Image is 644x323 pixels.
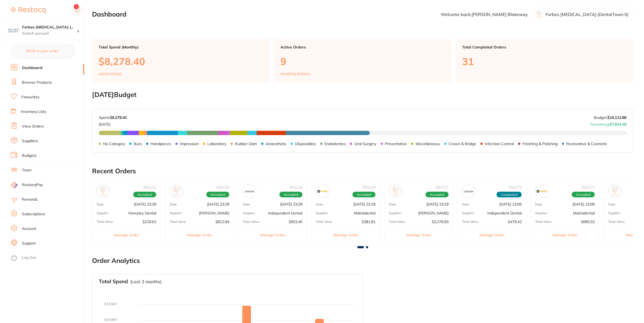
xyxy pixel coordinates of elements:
p: Independent Dental [487,211,522,215]
p: Total Value [462,220,479,224]
button: Manage Order [531,228,599,242]
img: Adam Dental [171,186,181,196]
p: Rubber Dam [235,142,257,146]
p: No Category [103,142,125,146]
img: Independent Dental [463,186,474,196]
p: $685.52 [581,220,595,224]
p: [DATE] 23:29 [134,202,156,206]
h2: Recent Orders [92,167,633,175]
span: Completed [496,192,522,198]
p: Date [608,203,616,206]
p: [DATE] [99,120,127,126]
p: Awaiting delivery [280,71,310,76]
p: Burs [134,142,142,146]
img: RestocqPay [11,182,17,188]
a: Active Orders9Awaiting delivery [274,38,452,82]
img: Henry Schein Halas [610,186,620,196]
p: Endodontics [325,142,346,146]
p: Date [170,203,177,206]
p: Date [535,203,542,206]
p: # 93128 [362,185,375,190]
img: Independent Dental [244,186,254,196]
button: $0.00 in your order [11,44,73,57]
p: Total Value [389,220,406,224]
strong: $16,112.88 [607,115,626,120]
p: $8,278.40 [99,56,263,67]
a: View Orders [22,124,44,129]
p: $953.40 [289,220,302,224]
button: Log Out [11,254,83,262]
p: (Last 3 months) [130,279,162,284]
img: Henry Schein Halas [390,186,401,196]
a: Browse Products [22,80,52,85]
p: Welcome back, [PERSON_NAME] Blakeway [441,12,528,17]
p: Independent Dental [268,211,302,215]
p: Oral Surgery [354,142,376,146]
a: Subscriptions [22,211,45,217]
p: Crown & Bridge [449,142,476,146]
button: Manage Order [385,228,453,242]
p: Supplier [389,211,401,215]
p: Date [243,203,250,206]
p: Restorative & Cosmetic [566,142,607,146]
a: Budgets [22,153,37,158]
button: Manage Order [312,228,380,242]
strong: $8,278.40 [110,115,127,120]
p: # 93129 [289,185,302,190]
p: Budget: [594,115,626,120]
p: 31 [462,56,627,67]
p: Total Value [97,220,113,224]
p: Impression [180,142,199,146]
p: Supplier [608,211,620,215]
h3: Total Spend [99,279,128,285]
p: Forbes [MEDICAL_DATA] (DentalTown 6) [545,12,629,17]
p: Date [97,203,104,206]
h2: Dashboard [92,11,126,18]
p: # 93130 [216,185,229,190]
p: Matrixdental [573,211,595,215]
p: $479.42 [508,220,522,224]
p: # 93131 [143,185,156,190]
p: $3,276.93 [432,220,449,224]
p: Supplier [243,211,255,215]
p: Date [316,203,323,206]
p: Supplier [535,211,547,215]
strong: $7,834.48 [610,122,626,127]
p: spend in Sept [99,71,121,76]
p: [DATE] 23:06 [499,202,522,206]
p: Supplier [97,211,109,215]
p: # 93127 [436,185,449,190]
p: Active Orders [280,45,445,49]
a: Suppliers [22,138,38,144]
p: Miscellaneous [416,142,440,146]
p: Laboratory [207,142,226,146]
a: Account [22,226,36,231]
p: Date [462,203,469,206]
span: Accepted [352,192,375,198]
span: Accepted [133,192,156,198]
a: Restocq Logo [11,4,45,17]
h4: Forbes Dental Surgery (DentalTown 6) [22,25,77,30]
p: Handpieces [151,142,171,146]
p: Matrixdental [354,211,375,215]
a: Dashboard [22,65,43,71]
p: Horseley Dental [128,211,156,215]
a: Total Spend (Monthly)$8,278.40spend inSept [92,38,270,82]
p: Total Spend (Monthly) [99,45,263,49]
span: Accepted [572,192,595,198]
a: Log Out [22,255,36,260]
a: RestocqPay [11,182,43,188]
p: $219.62 [142,220,156,224]
img: Matrixdental [317,186,328,196]
p: Total Value [608,220,625,224]
p: Preventative [385,142,407,146]
p: Supplier [170,211,182,215]
button: Manage Order [165,228,234,242]
p: Total Value [170,220,186,224]
p: Disposables [295,142,316,146]
p: [DATE] 23:29 [207,202,229,206]
p: [PERSON_NAME] [418,211,449,215]
span: Accepted [206,192,229,198]
a: Favourites [21,94,40,100]
button: Manage Order [238,228,307,242]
